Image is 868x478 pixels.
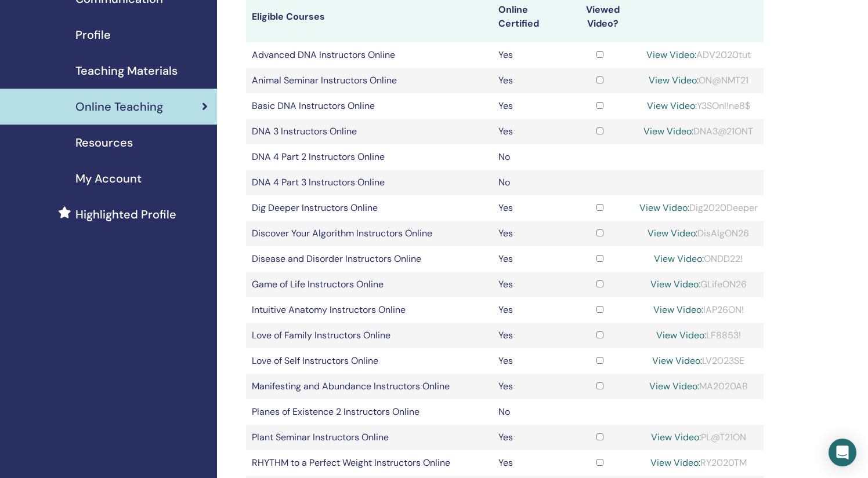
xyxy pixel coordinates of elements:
td: Yes [493,221,566,246]
a: View Video: [643,125,693,137]
td: No [493,399,566,425]
a: View Video: [639,202,689,214]
td: Yes [493,119,566,144]
td: Yes [493,374,566,399]
span: Highlighted Profile [75,206,176,223]
td: Intuitive Anatomy Instructors Online [246,297,493,323]
span: Online Teaching [75,98,163,115]
span: Resources [75,134,133,151]
a: View Video: [649,380,699,392]
td: Yes [493,297,566,323]
td: RHYTHM to a Perfect Weight Instructors Online [246,450,493,476]
td: Yes [493,93,566,119]
td: Game of Life Instructors Online [246,272,493,297]
div: IAP26ON! [639,303,758,317]
td: Animal Seminar Instructors Online [246,68,493,93]
div: ADV2020tut [639,48,758,62]
a: View Video: [652,355,702,367]
div: Open Intercom Messenger [829,439,856,466]
td: Manifesting and Abundance Instructors Online [246,374,493,399]
td: Advanced DNA Instructors Online [246,42,493,68]
td: Love of Self Instructors Online [246,348,493,374]
div: Dig2020Deeper [639,201,758,215]
td: No [493,144,566,170]
span: Profile [75,26,111,43]
div: Y3SOnl!ne8$ [639,99,758,113]
td: DNA 3 Instructors Online [246,119,493,144]
td: Plant Seminar Instructors Online [246,425,493,450]
a: View Video: [656,329,706,341]
td: Love of Family Instructors Online [246,323,493,348]
a: View Video: [651,431,701,443]
td: Basic DNA Instructors Online [246,93,493,119]
div: ONDD22! [639,252,758,266]
div: LV2023SE [639,354,758,368]
td: No [493,170,566,195]
a: View Video: [649,74,699,86]
td: Yes [493,246,566,272]
div: GLifeON26 [639,278,758,291]
div: LF8853! [639,329,758,342]
a: View Video: [648,227,697,239]
div: DNA3@21ONT [639,125,758,138]
a: View Video: [654,253,704,265]
td: Yes [493,42,566,68]
div: ON@NMT21 [639,74,758,87]
td: Yes [493,195,566,221]
td: Planes of Existence 2 Instructors Online [246,399,493,425]
span: My Account [75,170,142,187]
a: View Video: [653,304,703,316]
td: Yes [493,425,566,450]
td: Disease and Disorder Instructors Online [246,246,493,272]
td: DNA 4 Part 3 Instructors Online [246,170,493,195]
td: DNA 4 Part 2 Instructors Online [246,144,493,170]
td: Yes [493,348,566,374]
a: View Video: [650,278,700,290]
a: View Video: [647,100,697,112]
td: Yes [493,323,566,348]
div: RY2020TM [639,456,758,470]
a: View Video: [646,49,696,61]
div: PL@T21ON [639,430,758,444]
td: Yes [493,450,566,476]
a: View Video: [650,457,700,469]
div: DisAlgON26 [639,227,758,240]
td: Yes [493,272,566,297]
td: Dig Deeper Instructors Online [246,195,493,221]
td: Yes [493,68,566,93]
div: MA2020AB [639,380,758,393]
span: Teaching Materials [75,62,178,79]
td: Discover Your Algorithm Instructors Online [246,221,493,246]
